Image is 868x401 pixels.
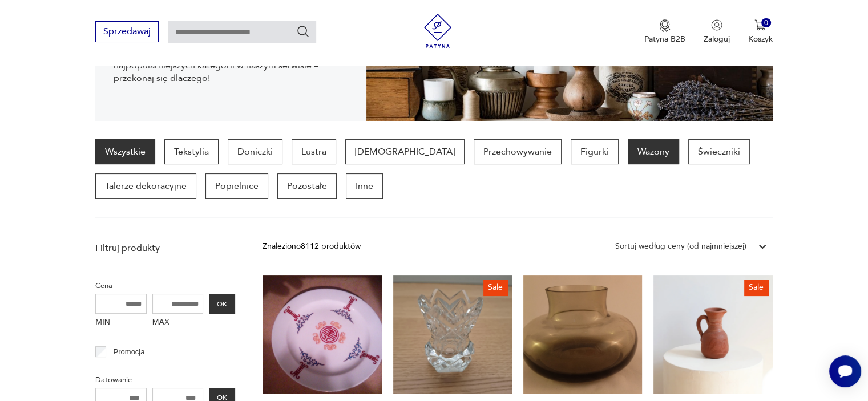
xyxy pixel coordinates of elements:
[95,374,235,386] p: Datowanie
[571,139,619,164] a: Figurki
[95,173,196,199] a: Talerze dekoracyjne
[704,19,730,44] button: Zaloguj
[95,242,235,254] p: Filtruj produkty
[659,19,671,32] img: Ikona medalu
[615,240,746,253] div: Sortuj według ceny (od najmniejszej)
[704,34,730,44] p: Zaloguj
[95,139,155,164] a: Wszystkie
[761,18,771,28] div: 0
[754,19,766,31] img: Ikona koszyka
[95,314,147,332] label: MIN
[748,19,773,44] button: 0Koszyk
[292,139,336,164] a: Lustra
[644,19,685,44] button: Patyna B2B
[152,314,204,332] label: MAX
[209,294,235,314] button: OK
[263,240,361,253] div: Znaleziono 8112 produktów
[474,139,562,164] a: Przechowywanie
[829,355,861,387] iframe: Smartsupp widget button
[228,139,282,164] a: Doniczki
[205,173,268,199] a: Popielnice
[421,14,455,48] img: Patyna - sklep z meblami i dekoracjami vintage
[346,173,383,199] a: Inne
[345,139,465,164] a: [DEMOGRAPHIC_DATA]
[95,280,235,292] p: Cena
[711,19,722,31] img: Ikonka użytkownika
[277,173,337,199] a: Pozostałe
[114,346,145,358] p: Promocja
[628,139,679,164] a: Wazony
[688,139,750,164] a: Świeczniki
[296,25,310,38] button: Szukaj
[644,34,685,44] p: Patyna B2B
[164,139,219,164] a: Tekstylia
[95,21,159,42] button: Sprzedawaj
[644,19,685,44] a: Ikona medaluPatyna B2B
[748,34,773,44] p: Koszyk
[95,29,159,37] a: Sprzedawaj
